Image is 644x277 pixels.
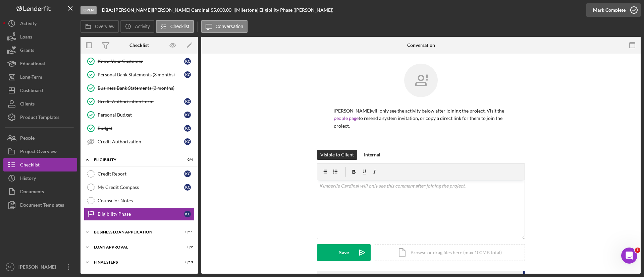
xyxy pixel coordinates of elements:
button: History [3,171,77,185]
button: Conversation [201,20,248,33]
div: Documents [20,185,44,200]
button: Dashboard [3,84,77,97]
div: | [Milestone] Eligibility Phase ([PERSON_NAME]) [233,7,333,13]
button: Long-Term [3,70,77,84]
a: Credit Authorization FormKC [84,95,195,108]
div: Save [339,244,349,261]
div: Credit Authorization Form [98,99,184,104]
label: Activity [135,24,150,29]
div: Counselor Notes [98,198,194,203]
a: Credit AuthorizationKC [84,135,195,148]
div: K C [184,58,191,65]
div: | [102,7,153,13]
label: Overview [95,24,114,29]
button: Mark Complete [586,3,641,17]
div: Loans [20,30,32,45]
a: people page [334,115,359,121]
div: K C [184,71,191,78]
button: Checklist [3,158,77,171]
button: Overview [80,20,119,33]
a: Personal BudgetKC [84,108,195,122]
button: Educational [3,57,77,70]
div: Document Templates [20,198,64,213]
div: K C [184,211,191,217]
div: K C [184,138,191,145]
button: Save [317,244,371,261]
div: Open [80,6,97,14]
div: [PERSON_NAME] [17,260,60,275]
button: Activity [120,20,154,33]
div: 0 / 13 [181,260,193,264]
a: Documents [3,185,77,198]
div: Educational [20,57,45,72]
a: Know Your CustomerKC [84,55,195,68]
div: Activity [20,17,37,32]
a: Counselor Notes [84,194,195,207]
div: Checklist [129,43,149,48]
p: [PERSON_NAME] will only see the activity below after joining the project. Visit the to resend a s... [334,107,508,130]
div: $5,000.00 [211,7,233,13]
iframe: Intercom live chat [621,248,637,264]
b: DBA: [PERSON_NAME] [102,7,152,13]
a: Personal Bank Statements (3 months)KC [84,68,195,81]
label: Conversation [216,24,244,29]
div: My Credit Compass [98,185,184,190]
button: Grants [3,44,77,57]
div: Checklist [20,158,40,173]
div: 0 / 4 [181,158,193,162]
div: Long-Term [20,70,42,85]
div: Eligibility Phase [98,211,184,217]
button: Loans [3,30,77,44]
div: Product Templates [20,111,59,126]
button: Document Templates [3,198,77,212]
div: K C [184,184,191,191]
a: BudgetKC [84,122,195,135]
div: Final Steps [94,260,176,264]
div: K C [184,125,191,132]
div: Personal Bank Statements (3 months) [98,72,184,77]
div: K C [184,170,191,177]
div: 0 / 11 [181,230,193,234]
a: Business Bank Statements (3 months) [84,81,195,95]
a: My Credit CompassKC [84,181,195,194]
div: Loan Approval [94,245,176,249]
span: 1 [635,248,640,253]
div: History [20,171,36,187]
button: Product Templates [3,111,77,124]
div: Grants [20,44,34,59]
button: Activity [3,17,77,30]
div: [PERSON_NAME] Cardinal | [153,7,211,13]
a: Credit ReportKC [84,167,195,181]
div: Visible to Client [320,150,354,160]
div: People [20,131,35,146]
button: People [3,131,77,145]
div: Dashboard [20,84,43,99]
text: NL [8,265,12,269]
button: Clients [3,97,77,111]
div: Internal [364,150,380,160]
div: Personal Budget [98,112,184,118]
div: Credit Report [98,171,184,177]
button: Checklist [156,20,194,33]
button: NL[PERSON_NAME] [3,260,77,274]
div: Credit Authorization [98,139,184,144]
button: Project Overview [3,145,77,158]
div: Eligibility [94,158,176,162]
div: K C [184,112,191,118]
div: Conversation [407,43,435,48]
div: Budget [98,126,184,131]
div: Mark Complete [593,3,626,17]
div: 0 / 2 [181,245,193,249]
label: Checklist [170,24,190,29]
button: Visible to Client [317,150,357,160]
